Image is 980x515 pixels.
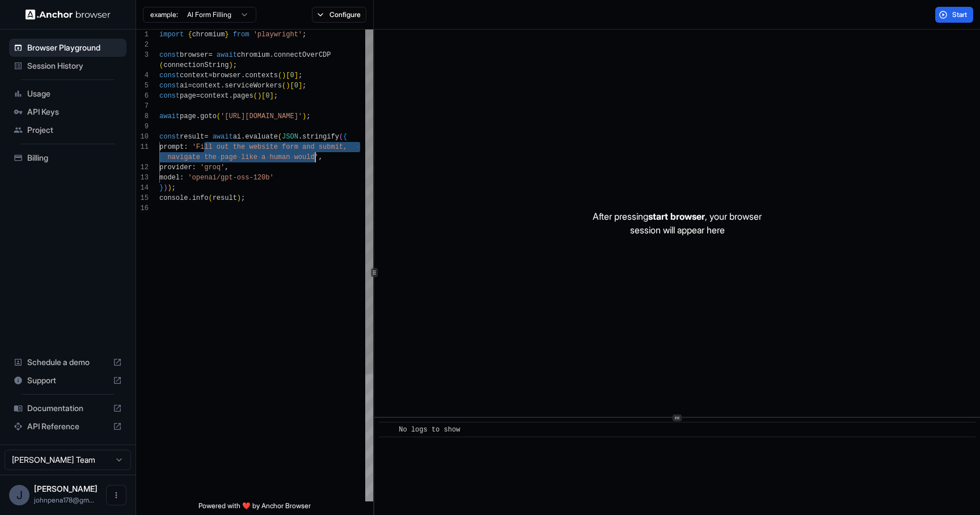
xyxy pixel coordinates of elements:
span: 'groq' [200,164,225,171]
span: Usage [27,88,122,99]
span: pages [233,92,254,100]
span: . [221,82,225,90]
span: ; [302,82,306,90]
span: ai [180,82,188,90]
span: = [208,51,212,59]
span: const [159,82,180,90]
div: Billing [9,149,126,167]
span: , [319,153,323,161]
span: browser [180,51,208,59]
span: Session History [27,60,122,72]
div: API Reference [9,417,126,436]
span: const [159,92,180,100]
span: Jonathan Pena [34,484,98,493]
span: ] [269,92,273,100]
span: ) [302,112,306,120]
span: 0 [290,72,294,79]
div: 7 [136,101,149,111]
span: info [192,194,209,202]
span: 0 [294,82,298,90]
span: ( [339,133,343,141]
div: 3 [136,50,149,60]
span: chromium [192,31,225,39]
img: Anchor Logo [26,9,111,20]
span: 0 [265,92,269,100]
span: await [213,133,233,141]
span: const [159,72,180,79]
span: start browser [648,211,705,222]
span: . [241,133,245,141]
span: ) [286,82,290,90]
span: ( [278,133,282,141]
span: ) [163,184,167,192]
span: console [159,194,188,202]
div: 14 [136,183,149,193]
span: { [188,31,192,39]
span: ; [233,61,237,69]
span: : [180,174,184,182]
span: stringify [302,133,339,141]
span: Start [952,10,968,19]
div: 8 [136,111,149,122]
span: browser [213,72,241,79]
span: API Keys [27,106,122,118]
span: . [188,194,192,202]
div: 11 [136,142,149,152]
span: from [233,31,250,39]
span: ; [172,184,176,192]
span: example: [150,10,178,19]
div: 12 [136,162,149,173]
div: 10 [136,132,149,142]
div: 6 [136,91,149,101]
span: : [192,164,196,171]
span: ( [278,72,282,79]
span: ( [254,92,257,100]
span: const [159,51,180,59]
span: . [229,92,233,100]
span: ai [233,133,241,141]
span: ) [229,61,233,69]
div: 5 [136,81,149,91]
span: Powered with ❤️ by Anchor Browser [198,501,311,515]
span: = [208,72,212,79]
div: 1 [136,30,149,40]
div: Support [9,371,126,390]
span: ) [237,194,241,202]
span: , [225,164,229,171]
span: 'playwright' [254,31,302,39]
span: provider [159,164,192,171]
span: 'Fill out the website form and submit, [192,143,348,151]
span: ; [298,72,302,79]
span: import [159,31,184,39]
div: Documentation [9,399,126,417]
span: context [180,72,208,79]
span: = [204,133,208,141]
span: API Reference [27,421,108,432]
span: context [192,82,221,90]
span: ; [302,31,306,39]
span: ) [282,72,286,79]
span: serviceWorkers [225,82,282,90]
span: Schedule a demo [27,357,108,368]
span: Browser Playground [27,42,122,53]
span: ; [241,194,245,202]
span: 'openai/gpt-oss-120b' [188,174,273,182]
span: { [343,133,347,141]
div: 9 [136,122,149,132]
span: = [196,92,200,100]
button: Start [935,7,973,23]
div: API Keys [9,103,126,121]
span: Project [27,124,122,136]
div: 13 [136,173,149,183]
span: page [180,112,196,120]
span: JSON [282,133,298,141]
span: result [213,194,237,202]
span: = [188,82,192,90]
span: await [217,51,237,59]
span: evaluate [245,133,278,141]
span: . [196,112,200,120]
span: ( [208,194,212,202]
span: } [225,31,229,39]
span: contexts [245,72,278,79]
span: ) [257,92,261,100]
